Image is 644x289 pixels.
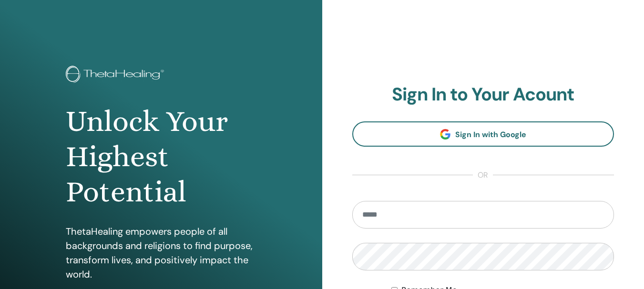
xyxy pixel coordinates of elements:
p: ThetaHealing empowers people of all backgrounds and religions to find purpose, transform lives, a... [66,224,256,281]
span: Sign In with Google [455,130,526,140]
h2: Sign In to Your Acount [352,84,614,106]
span: or [473,169,493,181]
h1: Unlock Your Highest Potential [66,104,256,210]
a: Sign In with Google [352,121,614,147]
